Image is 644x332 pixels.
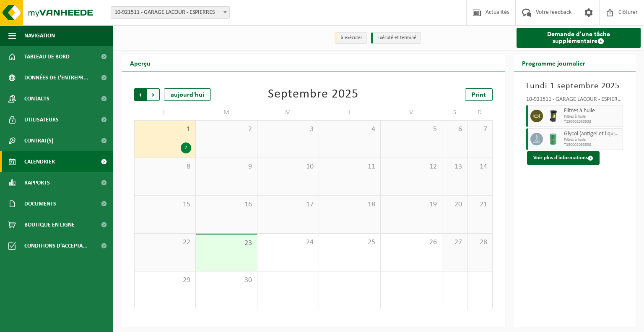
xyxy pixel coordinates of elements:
span: Contacts [24,88,49,109]
span: Glycol (antigel et liquide de refroidissement) in 200l [564,131,621,137]
span: Calendrier [24,151,55,172]
li: à exécuter [335,32,367,44]
span: 10-921511 - GARAGE LACOUR - ESPIERRES [111,6,230,19]
td: S [442,105,467,120]
span: Boutique en ligne [24,214,75,235]
button: Voir plus d'informations [527,151,600,165]
span: Filtres à huile [564,114,621,119]
img: WB-0240-HPE-BK-01 [547,110,560,122]
span: Filtres à huile [564,137,621,142]
span: 19 [385,200,438,209]
span: 7 [472,125,488,134]
span: T250002033538 [564,142,621,148]
a: Demande d'une tâche supplémentaire [517,28,641,48]
span: Suivant [147,88,160,101]
span: 2 [200,125,253,134]
span: 1 [139,125,191,134]
span: 27 [447,238,463,247]
span: 20 [447,200,463,209]
td: D [467,105,493,120]
span: 3 [262,125,314,134]
span: Précédent [134,88,147,101]
span: Print [472,92,486,98]
div: Septembre 2025 [268,88,358,101]
td: M [196,105,257,120]
span: 15 [139,200,191,209]
a: Print [465,88,493,101]
td: V [381,105,442,120]
span: 28 [472,238,488,247]
span: 26 [385,238,438,247]
span: 25 [323,238,376,247]
span: 12 [385,162,438,171]
span: 24 [262,238,314,247]
h3: Lundi 1 septembre 2025 [526,80,623,92]
span: 4 [323,125,376,134]
span: 21 [472,200,488,209]
div: 2 [181,142,191,153]
span: 6 [447,125,463,134]
span: Contrat(s) [24,130,53,151]
span: 8 [139,162,191,171]
span: 23 [200,239,253,248]
span: 11 [323,162,376,171]
span: Filtres à huile [564,108,621,114]
span: 5 [385,125,438,134]
li: Exécuté et terminé [371,32,421,44]
span: 29 [139,276,191,285]
span: 9 [200,162,253,171]
span: Navigation [24,25,55,46]
span: Données de l'entrepr... [24,67,88,88]
h2: Aperçu [122,55,159,71]
td: J [319,105,381,120]
span: 17 [262,200,314,209]
span: 14 [472,162,488,171]
span: 13 [447,162,463,171]
div: aujourd'hui [164,88,211,101]
img: PB-LD-00200-MET-31 [547,133,560,145]
span: Documents [24,193,56,214]
span: 22 [139,238,191,247]
span: Tableau de bord [24,46,70,67]
span: 30 [200,276,253,285]
span: 16 [200,200,253,209]
span: 10-921511 - GARAGE LACOUR - ESPIERRES [111,7,229,18]
div: 10-921511 - GARAGE LACOUR - ESPIERRES [526,97,623,105]
td: M [257,105,319,120]
span: T250002033538 [564,119,621,124]
span: Utilisateurs [24,109,59,130]
span: Conditions d'accepta... [24,235,88,256]
span: 10 [262,162,314,171]
td: L [134,105,196,120]
span: Rapports [24,172,50,193]
h2: Programme journalier [514,55,594,71]
span: 18 [323,200,376,209]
